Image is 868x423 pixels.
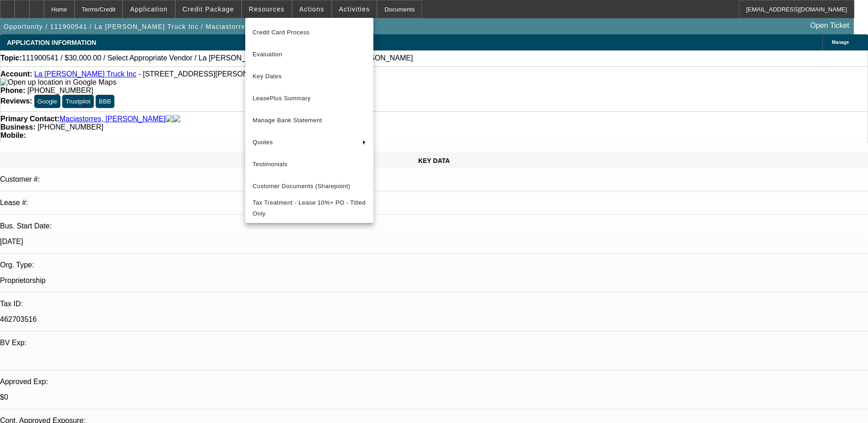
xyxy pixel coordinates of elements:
[253,49,366,60] span: Evaluation
[253,93,366,104] span: LeasePlus Summary
[253,71,366,82] span: Key Dates
[253,27,366,38] span: Credit Card Process
[253,115,366,126] span: Manage Bank Statement
[253,197,366,219] span: Tax Treatment - Lease 10%+ PO - Titled Only
[253,159,366,170] span: Testimonials
[253,181,366,192] span: Customer Documents (Sharepoint)
[253,137,355,148] span: Quotes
